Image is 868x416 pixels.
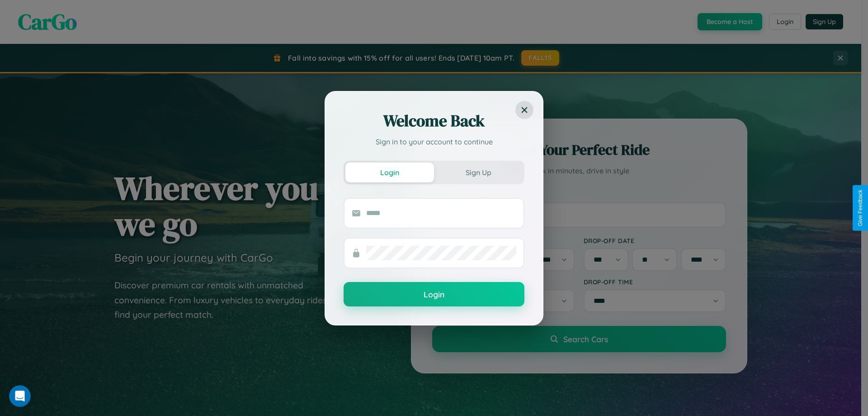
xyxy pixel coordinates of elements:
[344,282,524,306] button: Login
[9,385,31,407] iframe: Intercom live chat
[344,136,524,147] p: Sign in to your account to continue
[857,190,863,226] div: Give Feedback
[434,163,523,182] button: Sign Up
[345,163,434,182] button: Login
[344,110,524,132] h2: Welcome Back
